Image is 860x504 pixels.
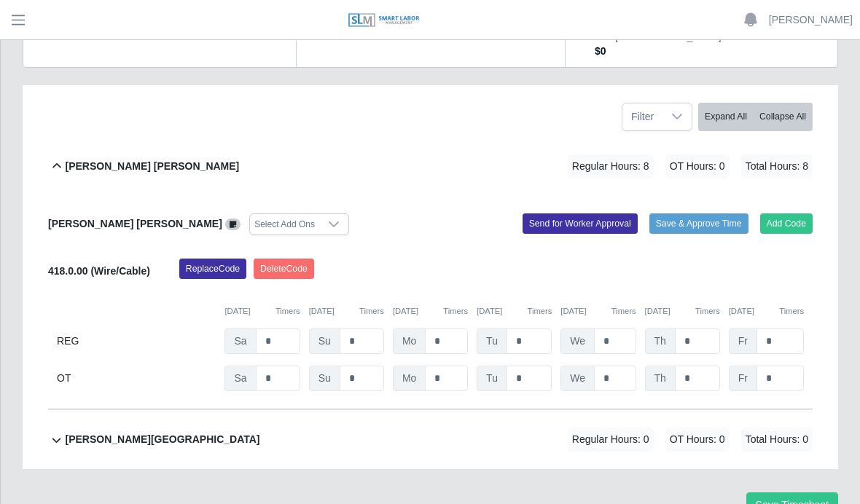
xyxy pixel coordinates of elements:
button: [PERSON_NAME][GEOGRAPHIC_DATA] Regular Hours: 0 OT Hours: 0 Total Hours: 0 [48,410,813,469]
span: OT Hours: 0 [665,154,730,178]
div: OT [57,366,216,391]
span: Th [645,366,676,391]
button: Send for Worker Approval [523,213,638,234]
div: [DATE] [560,305,636,318]
span: Mo [393,366,426,391]
div: [DATE] [729,305,804,318]
span: Tu [477,328,507,354]
span: We [560,328,595,354]
button: Timers [443,305,468,318]
a: View/Edit Notes [225,218,241,229]
span: Th [645,328,676,354]
div: [DATE] [645,305,720,318]
span: Sa [224,366,256,391]
div: REG [57,328,216,354]
button: Timers [695,305,720,318]
span: Filter [622,103,662,130]
button: Add Code [760,213,813,234]
span: Fr [729,366,757,391]
span: Regular Hours: 8 [568,154,654,178]
div: [DATE] [224,305,300,318]
span: Su [309,328,340,354]
div: Select Add Ons [250,214,319,235]
span: We [560,366,595,391]
span: Fr [729,328,757,354]
div: [DATE] [393,305,468,318]
span: Tu [477,366,507,391]
a: [PERSON_NAME] [769,12,853,28]
span: Total Hours: 8 [741,154,813,178]
button: Save & Approve Time [649,213,748,234]
div: [DATE] [477,305,552,318]
button: ReplaceCode [179,259,246,279]
b: [PERSON_NAME][GEOGRAPHIC_DATA] [65,432,259,447]
b: [PERSON_NAME] [PERSON_NAME] [65,159,239,174]
button: Timers [611,305,636,318]
span: OT Hours: 0 [665,428,730,452]
span: Total Hours: 0 [741,428,813,452]
span: Sa [224,328,256,354]
b: [PERSON_NAME] [PERSON_NAME] [48,218,222,229]
button: Timers [528,305,552,318]
span: Su [309,366,340,391]
div: [DATE] [309,305,384,318]
button: Timers [779,305,804,318]
div: bulk actions [698,103,813,131]
button: Timers [275,305,300,318]
button: Expand All [698,103,754,131]
button: Collapse All [753,103,813,131]
button: [PERSON_NAME] [PERSON_NAME] Regular Hours: 8 OT Hours: 0 Total Hours: 8 [48,137,813,196]
span: Regular Hours: 0 [568,428,654,452]
dd: $0 [595,44,722,58]
span: Mo [393,328,426,354]
img: SLM Logo [348,12,421,28]
button: DeleteCode [254,259,314,279]
b: 418.0.00 (Wire/Cable) [48,265,150,277]
button: Timers [359,305,384,318]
